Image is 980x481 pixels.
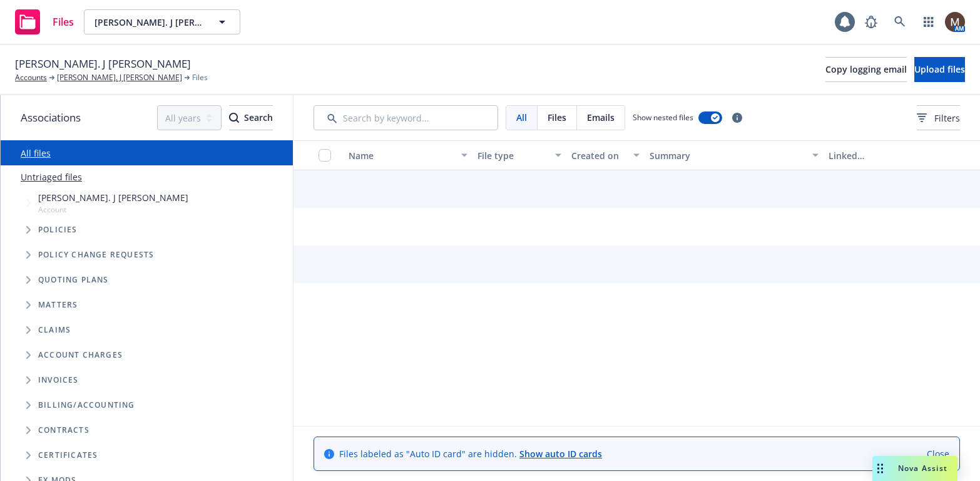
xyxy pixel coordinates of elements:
[898,463,947,473] span: Nova Assist
[57,72,182,83] a: [PERSON_NAME]. J [PERSON_NAME]
[548,111,566,124] span: Files
[914,57,965,82] button: Upload files
[917,105,960,130] button: Filters
[914,63,965,75] span: Upload files
[472,140,566,170] button: File type
[38,452,98,459] span: Certificates
[571,149,626,162] div: Created on
[349,149,454,162] div: Name
[38,351,123,359] span: Account charges
[314,105,498,130] input: Search by keyword...
[917,111,960,125] span: Filters
[824,140,917,170] button: Linked associations
[339,447,602,460] span: Files labeled as "Auto ID card" are hidden.
[21,147,51,159] a: All files
[15,72,47,83] a: Accounts
[10,4,79,39] a: Files
[945,12,965,32] img: photo
[872,456,957,481] button: Nova Assist
[934,111,960,125] span: Filters
[516,111,527,124] span: All
[53,17,74,27] span: Files
[38,326,71,334] span: Claims
[650,149,805,162] div: Summary
[829,149,912,162] div: Linked associations
[94,16,203,29] span: [PERSON_NAME]. J [PERSON_NAME]
[927,447,949,460] a: Close
[229,105,273,130] button: SearchSearch
[566,140,645,170] button: Created on
[15,56,191,72] span: [PERSON_NAME]. J [PERSON_NAME]
[477,149,548,162] div: File type
[344,140,472,170] button: Name
[38,251,154,259] span: Policy change requests
[38,276,109,284] span: Quoting plans
[872,456,888,481] div: Drag to move
[1,189,293,393] div: Tree Example
[645,140,824,170] button: Summary
[84,9,240,34] button: [PERSON_NAME]. J [PERSON_NAME]
[192,72,208,83] span: Files
[916,9,941,34] a: Switch app
[38,226,78,234] span: Policies
[319,149,331,162] input: Select all
[21,170,82,184] a: Untriaged files
[21,110,81,126] span: Associations
[229,113,239,123] svg: Search
[587,111,615,124] span: Emails
[38,191,188,204] span: [PERSON_NAME]. J [PERSON_NAME]
[38,204,188,215] span: Account
[859,9,884,34] a: Report a Bug
[633,112,693,123] span: Show nested files
[229,106,273,130] div: Search
[38,401,135,409] span: Billing/Accounting
[825,63,907,75] span: Copy logging email
[825,57,907,82] button: Copy logging email
[519,448,602,460] a: Show auto ID cards
[38,301,78,309] span: Matters
[38,376,79,384] span: Invoices
[887,9,912,34] a: Search
[38,427,89,434] span: Contracts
